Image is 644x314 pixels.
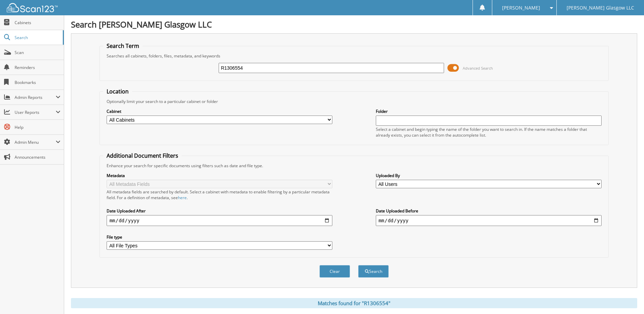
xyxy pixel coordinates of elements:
[178,195,187,200] a: here
[358,265,389,278] button: Search
[15,94,56,100] span: Admin Reports
[107,173,332,178] label: Metadata
[103,88,132,95] legend: Location
[15,80,60,85] span: Bookmarks
[463,66,493,71] span: Advanced Search
[319,265,350,278] button: Clear
[15,154,60,160] span: Announcements
[15,109,56,115] span: User Reports
[107,189,332,200] div: All metadata fields are searched by default. Select a cabinet with metadata to enable filtering b...
[15,139,56,145] span: Admin Menu
[71,19,637,30] h1: Search [PERSON_NAME] Glasgow LLC
[107,215,332,226] input: start
[376,208,602,214] label: Date Uploaded Before
[376,173,602,178] label: Uploaded By
[15,20,60,25] span: Cabinets
[7,3,58,12] img: scan123-logo-white.svg
[107,234,332,240] label: File type
[107,208,332,214] label: Date Uploaded After
[376,215,602,226] input: end
[103,99,605,104] div: Optionally limit your search to a particular cabinet or folder
[376,126,602,138] div: Select a cabinet and begin typing the name of the folder you want to search in. If the name match...
[103,42,143,50] legend: Search Term
[15,124,60,130] span: Help
[103,152,182,159] legend: Additional Document Filters
[567,6,634,10] span: [PERSON_NAME] Glasgow LLC
[15,35,59,40] span: Search
[502,6,540,10] span: [PERSON_NAME]
[107,108,332,114] label: Cabinet
[71,298,637,308] div: Matches found for "R1306554"
[15,50,60,55] span: Scan
[376,108,602,114] label: Folder
[103,53,605,59] div: Searches all cabinets, folders, files, metadata, and keywords
[103,163,605,169] div: Enhance your search for specific documents using filters such as date and file type.
[15,65,60,70] span: Reminders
